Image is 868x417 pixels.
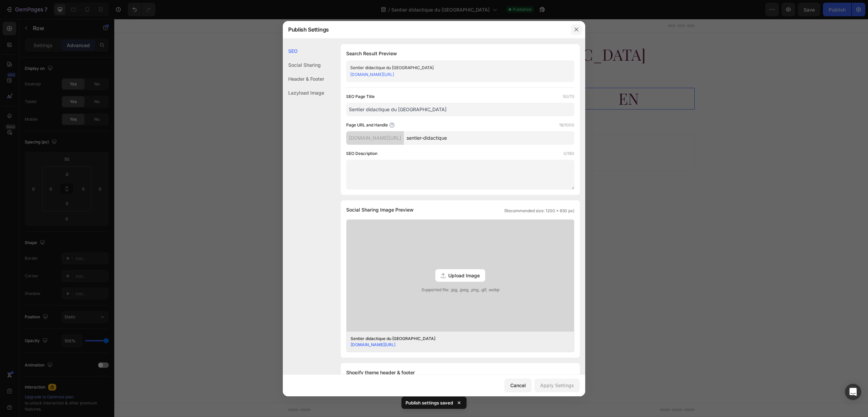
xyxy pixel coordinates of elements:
div: Lazyload Image [283,86,324,100]
span: Supported file: .jpg, .jpeg, .png, .gif, .webp [347,287,574,293]
button: Cancel [505,379,532,392]
h2: Rich Text Editor. Editing area: main [311,69,443,91]
span: Upload Image [448,272,480,279]
div: Apply Settings [540,382,574,389]
label: Page URL and Handle [346,122,388,128]
div: Choose templates [304,126,345,133]
span: Add section [361,111,393,118]
a: [DOMAIN_NAME][URL] [350,72,394,77]
h1: Search Result Preview [346,49,574,58]
p: Sentier didactique du [GEOGRAPHIC_DATA] [174,25,580,46]
p: EN [449,69,579,90]
div: Generate layout [357,126,393,133]
div: Add blank section [407,126,448,133]
div: Sentier didactique du [GEOGRAPHIC_DATA] [350,64,559,71]
label: SEO Page Title [346,93,375,100]
div: Publish Settings [283,21,568,38]
h2: Rich Text Editor. Editing area: main [174,25,580,46]
input: Title [346,103,574,116]
div: [DOMAIN_NAME][URL] [346,131,404,145]
h2: Rich Text Editor. Editing area: main [448,69,580,91]
span: (Recommended size: 1200 x 630 px) [504,208,574,214]
div: Sentier didactique du [GEOGRAPHIC_DATA] [351,336,559,342]
input: Handle [404,131,574,145]
span: inspired by CRO experts [301,135,347,141]
div: Row [182,59,193,65]
button: Apply Settings [534,379,580,392]
span: from URL or image [356,135,393,141]
span: then drag & drop elements [402,135,452,141]
p: Publish settings saved [406,399,453,406]
label: SEO Description [346,150,377,157]
div: Open Intercom Messenger [845,384,861,400]
div: Cancel [510,382,526,389]
span: Social Sharing Image Preview [346,206,414,214]
div: SEO [283,44,324,58]
div: Header & Footer [283,72,324,86]
label: 50/70 [563,93,574,100]
h2: Rich Text Editor. Editing area: main [174,69,305,91]
a: [DOMAIN_NAME][URL] [351,342,395,347]
div: Shopify theme header & footer [346,369,574,377]
div: Social Sharing [283,58,324,72]
p: NL [312,69,442,90]
label: 0/160 [564,150,574,157]
label: 18/1000 [559,122,574,128]
p: FR [174,69,305,90]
